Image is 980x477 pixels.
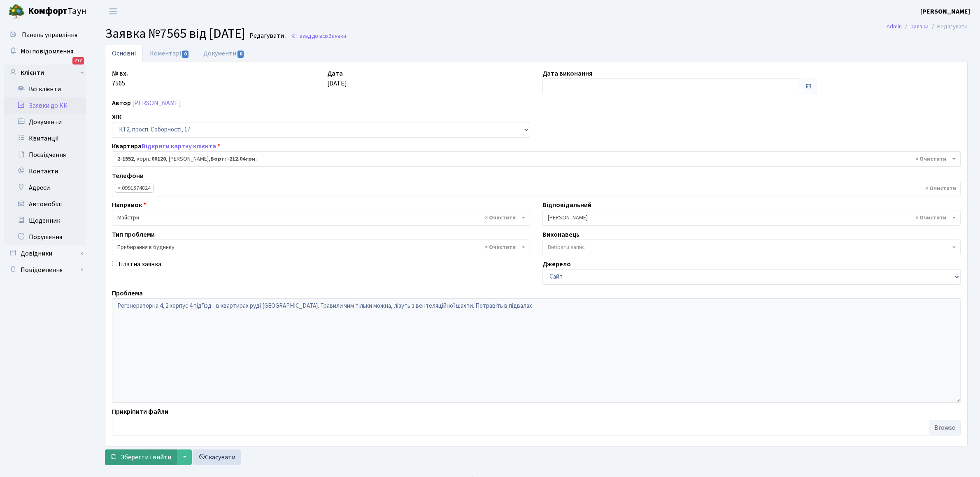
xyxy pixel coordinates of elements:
[321,69,536,94] div: [DATE]
[4,97,86,114] a: Заявки до КК
[28,5,68,18] b: Комфорт
[112,112,121,122] label: ЖК
[485,243,516,251] span: Видалити всі елементи
[117,243,520,251] span: Прибирання в будинку
[112,98,131,108] label: Автор
[72,57,84,65] div: 777
[4,27,86,43] a: Панель управління
[4,163,86,180] a: Контакти
[327,69,343,78] label: Дата
[193,449,241,465] a: Скасувати
[105,45,143,62] a: Основні
[929,22,968,31] li: Редагувати
[151,155,166,163] b: 00120
[103,5,123,18] button: Переключити навігацію
[118,184,121,192] span: ×
[182,51,189,58] span: 0
[117,155,134,163] b: 2-1552
[121,453,171,462] span: Зберегти і вийти
[119,259,161,269] label: Платна заявка
[915,155,946,163] span: Видалити всі елементи
[4,130,86,147] a: Квитанції
[112,141,220,151] label: Квартира
[920,7,970,16] a: [PERSON_NAME]
[542,210,961,226] span: Микитенко І.В.
[887,22,902,31] a: Admin
[910,22,929,31] a: Заявки
[925,184,956,193] span: Видалити всі елементи
[4,114,86,130] a: Документи
[143,45,196,62] a: Коментарі
[112,240,530,255] span: Прибирання в будинку
[115,184,154,193] li: 0991574824
[28,5,86,18] span: Таун
[196,45,251,62] a: Документи
[112,298,961,403] textarea: Регенераторна 4, 2 корпус 4 підʼїзд - в квартирах руді [GEOGRAPHIC_DATA]. Травили чим тільки можн...
[112,171,144,181] label: Телефони
[112,288,143,298] label: Проблема
[4,196,86,212] a: Автомобілі
[328,32,346,40] span: Заявки
[117,155,950,163] span: <b>2-1552</b>, корп.: <b>00120</b>, Лещенко Людмила Леонтіївна, <b>Борг: -212.04грн.</b>
[915,214,946,222] span: Видалити всі елементи
[542,200,591,210] label: Відповідальний
[112,230,155,240] label: Тип проблеми
[4,245,86,262] a: Довідники
[132,99,181,108] a: [PERSON_NAME]
[117,214,520,222] span: Майстри
[4,212,86,229] a: Щоденник
[4,229,86,245] a: Порушення
[21,47,73,56] span: Мої повідомлення
[4,180,86,196] a: Адреси
[291,32,346,40] a: Назад до всіхЗаявки
[548,214,950,222] span: Микитенко І.В.
[106,69,321,94] div: 7565
[920,7,970,16] b: [PERSON_NAME]
[8,3,25,20] img: logo.png
[112,151,961,167] span: <b>2-1552</b>, корп.: <b>00120</b>, Лещенко Людмила Леонтіївна, <b>Борг: -212.04грн.</b>
[4,262,86,278] a: Повідомлення
[112,200,146,210] label: Напрямок
[485,214,516,222] span: Видалити всі елементи
[112,210,530,226] span: Майстри
[142,142,216,151] a: Відкрити картку клієнта
[4,43,86,60] a: Мої повідомлення777
[548,243,585,251] span: Вибрати запис
[4,147,86,163] a: Посвідчення
[542,230,580,240] label: Виконавець
[112,407,168,417] label: Прикріпити файли
[874,18,980,35] nav: breadcrumb
[542,259,571,269] label: Джерело
[112,69,128,78] label: № вх.
[542,69,592,78] label: Дата виконання
[237,51,244,58] span: 0
[105,449,177,465] button: Зберегти і вийти
[4,65,86,81] a: Клієнти
[22,30,77,39] span: Панель управління
[105,24,245,43] span: Заявка №7565 від [DATE]
[4,81,86,97] a: Всі клієнти
[210,155,257,163] b: Борг: -212.04грн.
[248,32,286,40] small: Редагувати .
